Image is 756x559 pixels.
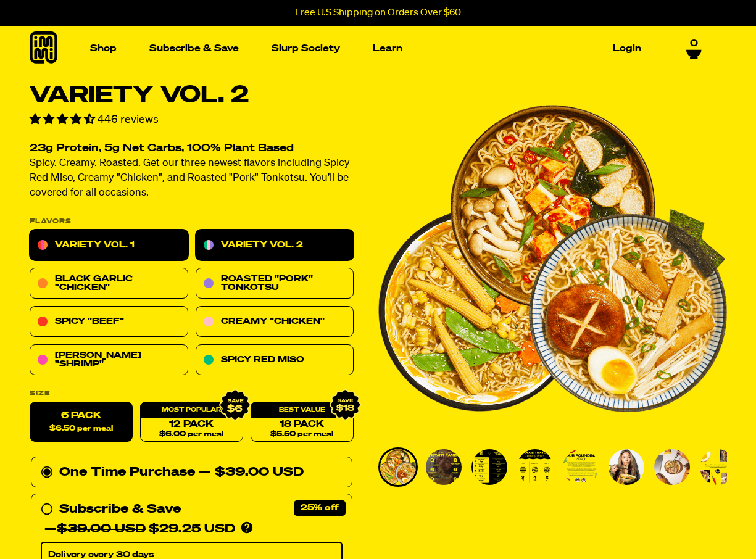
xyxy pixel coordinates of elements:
[20,32,30,42] img: website_grey.svg
[140,402,243,442] a: 12 Pack$6.00 per meal
[41,463,343,482] div: One Time Purchase
[30,157,354,201] p: Spicy. Creamy. Roasted. Get our three newest flavors including Spicy Red Miso, Creamy "Chicken", ...
[36,72,46,81] img: tab_domain_overview_orange.svg
[517,449,553,485] img: Variety Vol. 2
[30,391,354,397] label: Size
[125,72,135,81] img: tab_keywords_by_traffic_grey.svg
[470,447,509,487] li: Go to slide 3
[608,39,646,58] a: Login
[59,500,181,520] div: Subscribe & Save
[270,431,333,439] span: $5.50 per meal
[30,345,188,376] a: [PERSON_NAME] "Shrimp"
[515,447,555,487] li: Go to slide 4
[30,84,354,107] h1: Variety Vol. 2
[296,7,461,19] p: Free U.S Shipping on Orders Over $60
[196,345,354,376] a: Spicy Red Miso
[471,449,507,485] img: Variety Vol. 2
[30,218,354,225] p: Flavors
[378,84,727,433] li: 1 of 8
[85,26,646,71] nav: Main navigation
[378,84,727,433] img: Variety Vol. 2
[607,447,646,487] li: Go to slide 6
[561,447,600,487] li: Go to slide 5
[698,447,737,487] li: Go to slide 8
[30,268,188,299] a: Black Garlic "Chicken"
[44,520,235,539] div: — $29.25 USD
[35,20,60,30] div: v 4.0.25
[49,73,110,81] div: Domain Overview
[144,39,244,58] a: Subscribe & Save
[159,431,223,439] span: $6.00 per meal
[426,449,462,485] img: Variety Vol. 2
[85,39,122,58] a: Shop
[563,449,599,485] img: Variety Vol. 2
[424,447,463,487] li: Go to slide 2
[98,114,159,125] span: 446 reviews
[30,114,98,125] span: 4.70 stars
[654,449,690,485] img: Variety Vol. 2
[380,449,416,485] img: Variety Vol. 2
[30,144,354,154] h2: 23g Protein, 5g Net Carbs, 100% Plant Based
[652,447,692,487] li: Go to slide 7
[609,449,644,485] img: Variety Vol. 2
[686,38,702,59] a: 0
[196,230,354,261] a: Variety Vol. 2
[30,307,188,337] a: Spicy "Beef"
[267,39,345,58] a: Slurp Society
[49,425,113,433] span: $6.50 per meal
[30,402,133,442] label: 6 Pack
[20,20,30,30] img: logo_orange.svg
[378,84,727,433] div: PDP main carousel
[57,523,146,536] del: $39.00 USD
[199,463,304,482] div: — $39.00 USD
[30,230,188,261] a: Variety Vol. 1
[138,73,204,81] div: Keywords by Traffic
[700,449,736,485] img: Variety Vol. 2
[378,447,418,487] li: Go to slide 1
[196,307,354,337] a: Creamy "Chicken"
[690,38,698,49] span: 0
[251,402,354,442] a: 18 Pack$5.50 per meal
[196,268,354,299] a: Roasted "Pork" Tonkotsu
[32,32,136,42] div: Domain: [DOMAIN_NAME]
[368,39,407,58] a: Learn
[378,447,727,487] div: PDP main carousel thumbnails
